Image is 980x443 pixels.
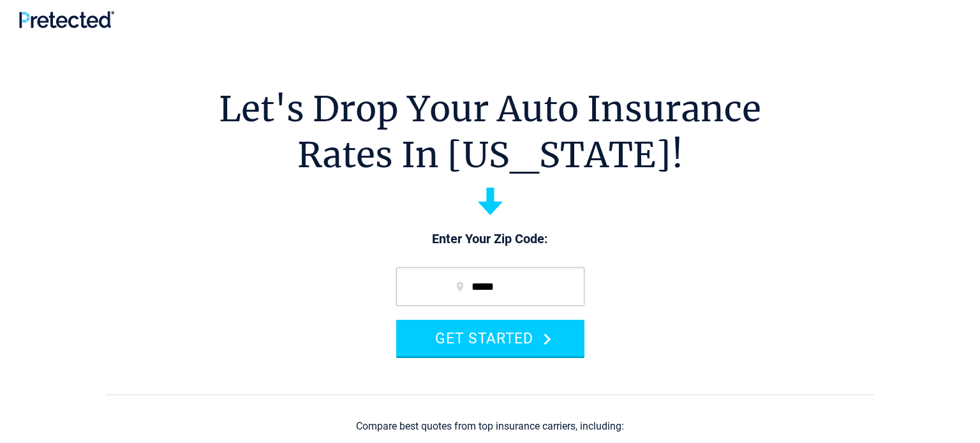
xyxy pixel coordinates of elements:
p: Enter Your Zip Code: [383,230,597,248]
button: GET STARTED [396,320,584,356]
img: Pretected Logo [19,11,114,28]
input: zip code [396,267,584,306]
h1: Let's Drop Your Auto Insurance Rates In [US_STATE]! [219,86,761,178]
div: Compare best quotes from top insurance carriers, including: [356,421,624,432]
